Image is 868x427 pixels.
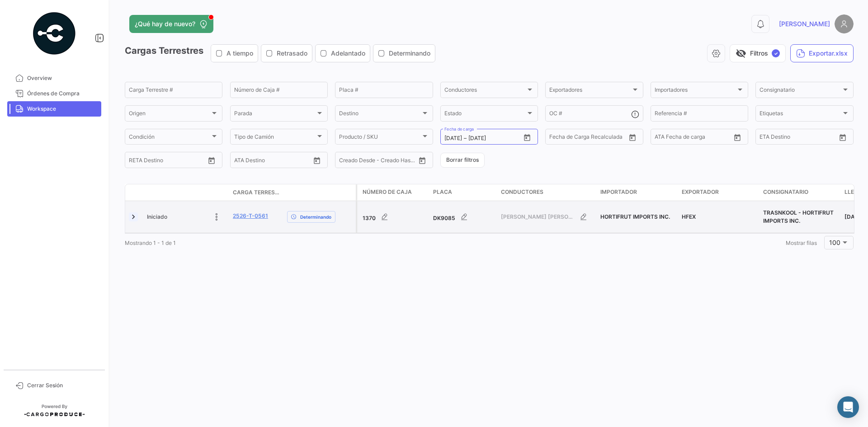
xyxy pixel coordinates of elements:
span: Mostrando 1 - 1 de 1 [125,239,176,246]
span: Retrasado [277,49,307,58]
span: Placa [433,188,452,196]
input: Hasta [468,135,505,141]
span: HORTIFRUT IMPORTS INC. [600,213,670,220]
span: Destino [339,112,420,118]
span: Producto / SKU [339,135,420,141]
h3: Cargas Terrestres [125,44,438,62]
span: Iniciado [147,213,167,221]
input: Desde [759,135,776,141]
span: Carga Terrestre # [233,188,280,197]
div: 1370 [363,208,426,226]
div: Abrir Intercom Messenger [837,396,859,418]
input: Desde [549,135,566,141]
button: Retrasado [261,45,312,62]
input: Desde [129,158,145,164]
span: Cerrar Sesión [27,381,98,389]
span: Determinando [300,213,331,221]
button: Adelantado [316,45,370,62]
button: Open calendar [205,154,218,167]
a: Expand/Collapse Row [129,212,138,221]
input: ATA Hasta [689,135,725,141]
span: Exportador [682,188,719,196]
span: Parada [234,112,316,118]
button: Open calendar [520,131,534,144]
span: Órdenes de Compra [27,89,98,98]
datatable-header-cell: Conductores [497,184,597,201]
span: ✓ [772,49,780,57]
span: Determinando [389,49,430,58]
span: 100 [829,239,840,246]
span: Consignatario [759,88,841,94]
a: 2526-T-0561 [233,212,268,220]
button: Open calendar [731,131,744,144]
datatable-header-cell: Placa [429,184,497,201]
datatable-header-cell: Carga Terrestre # [229,185,283,200]
a: Workspace [7,101,101,117]
input: ATA Hasta [268,158,304,164]
a: Órdenes de Compra [7,86,101,101]
datatable-header-cell: Consignatario [759,184,841,201]
span: Mostrar filas [786,239,817,246]
datatable-header-cell: Estado [143,189,229,196]
input: ATA Desde [234,158,262,164]
span: visibility_off [736,48,746,59]
datatable-header-cell: Número de Caja [357,184,429,201]
input: Hasta [151,158,188,164]
span: Conductores [444,88,526,94]
span: Consignatario [763,188,808,196]
button: ¿Qué hay de nuevo? [129,15,213,33]
span: Condición [129,135,210,141]
button: Exportar.xlsx [790,44,854,62]
button: Open calendar [415,154,429,167]
span: ¿Qué hay de nuevo? [135,19,195,28]
button: visibility_offFiltros✓ [730,44,786,62]
span: – [464,135,467,141]
input: Hasta [782,135,818,141]
span: Estado [444,112,526,118]
button: Open calendar [626,131,639,144]
img: placeholder-user.png [835,14,854,33]
input: Desde [444,135,462,141]
datatable-header-cell: Importador [597,184,678,201]
span: Adelantado [331,49,365,58]
span: A tiempo [226,49,253,58]
button: Borrar filtros [440,153,485,168]
span: [PERSON_NAME] [PERSON_NAME] [501,213,575,221]
datatable-header-cell: Exportador [678,184,759,201]
button: Determinando [373,45,435,62]
span: [PERSON_NAME] [779,19,830,28]
a: Overview [7,70,101,86]
input: ATA Desde [655,135,682,141]
span: HFEX [682,213,696,220]
datatable-header-cell: Delay Status [283,189,356,196]
input: Hasta [572,135,608,141]
input: Creado Desde [339,158,373,164]
span: Importadores [655,88,736,94]
span: Tipo de Camión [234,135,316,141]
button: A tiempo [211,45,258,62]
span: Etiquetas [759,112,841,118]
span: Importador [600,188,637,196]
span: Overview [27,74,98,82]
span: Número de Caja [363,188,412,196]
div: DK9085 [433,208,494,226]
span: Workspace [27,105,98,113]
span: Origen [129,112,210,118]
input: Creado Hasta [379,158,415,164]
span: Exportadores [549,88,631,94]
button: Open calendar [836,131,849,144]
button: Open calendar [310,154,324,167]
img: powered-by.png [32,11,77,56]
span: TRASNKOOL - HORTIFRUT IMPORTS INC. [763,209,834,224]
span: Conductores [501,188,543,196]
